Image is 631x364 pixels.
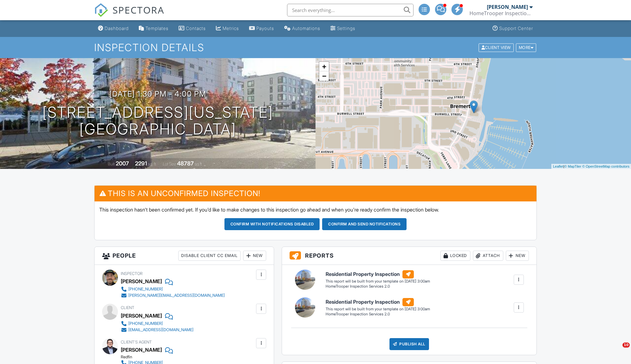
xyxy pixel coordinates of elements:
div: 48787 [177,160,194,167]
span: 10 [622,343,630,348]
span: sq.ft. [195,162,203,166]
div: Settings [337,26,355,31]
div: 2007 [116,160,129,167]
h6: Residential Property Inspection [326,270,430,278]
h1: [STREET_ADDRESS][US_STATE] [GEOGRAPHIC_DATA] [42,104,273,138]
a: Metrics [213,23,242,34]
div: HomeTrooper Inspection Services 2.0 [326,312,430,317]
div: Client View [479,43,514,52]
div: New [243,251,266,261]
div: Dashboard [105,26,129,31]
button: Confirm with notifications disabled [224,218,320,230]
p: This inspection hasn't been confirmed yet. If you'd like to make changes to this inspection go ah... [99,206,532,213]
div: Disable Client CC Email [178,251,241,261]
a: [PERSON_NAME][EMAIL_ADDRESS][DOMAIN_NAME] [121,292,225,299]
a: Contacts [176,23,208,34]
div: Templates [145,26,168,31]
span: sq. ft. [148,162,157,166]
a: [EMAIL_ADDRESS][DOMAIN_NAME] [121,327,193,333]
div: Automations [292,26,320,31]
iframe: Intercom live chat [610,343,625,358]
div: [PERSON_NAME] [121,277,162,286]
div: Publish All [389,338,429,350]
a: [PERSON_NAME] [121,345,162,355]
span: Lot Size [163,162,176,166]
div: 2291 [135,160,147,167]
div: Support Center [499,26,533,31]
div: Attach [473,251,503,261]
a: [PHONE_NUMBER] [121,320,193,327]
a: Automations (Advanced) [282,23,323,34]
span: SPECTORA [113,3,164,16]
h3: Reports [282,247,536,265]
div: [PHONE_NUMBER] [128,287,163,292]
div: [PERSON_NAME] [121,311,162,320]
span: Built [108,162,115,166]
div: Redfin [121,355,260,360]
div: | [551,164,631,169]
div: [PERSON_NAME][EMAIL_ADDRESS][DOMAIN_NAME] [128,293,225,298]
h3: People [95,247,274,265]
div: HomeTrooper Inspection Services [469,10,533,16]
input: Search everything... [287,4,414,16]
div: HomeTrooper Inspection Services 2.0 [326,284,430,289]
div: More [516,43,536,52]
span: Inspector [121,271,143,276]
h1: Inspection Details [94,42,537,53]
img: The Best Home Inspection Software - Spectora [94,3,108,17]
a: Zoom in [319,62,329,71]
h6: Residential Property Inspection [326,298,430,306]
a: © OpenStreetMap contributors [582,164,629,168]
a: [PHONE_NUMBER] [121,286,225,292]
a: Client View [478,45,515,50]
div: [EMAIL_ADDRESS][DOMAIN_NAME] [128,327,193,332]
div: Payouts [256,26,274,31]
a: © MapTiler [564,164,581,168]
a: SPECTORA [94,9,164,22]
div: This report will be built from your template on [DATE] 3:00am [326,307,430,312]
span: Client [121,305,134,310]
div: [PHONE_NUMBER] [128,321,163,326]
a: Support Center [490,23,536,34]
div: New [506,251,529,261]
div: [PERSON_NAME] [487,4,528,10]
a: Leaflet [553,164,563,168]
span: Client's Agent [121,340,152,344]
div: Locked [440,251,470,261]
h3: [DATE] 1:30 pm - 4:00 pm [109,90,206,98]
a: Payouts [247,23,277,34]
h3: This is an Unconfirmed Inspection! [95,186,536,201]
div: Metrics [223,26,239,31]
a: Zoom out [319,71,329,81]
a: Templates [136,23,171,34]
button: Confirm and send notifications [322,218,407,230]
div: Contacts [186,26,206,31]
div: This report will be built from your template on [DATE] 3:00am [326,279,430,284]
a: Dashboard [95,23,131,34]
a: Settings [328,23,358,34]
